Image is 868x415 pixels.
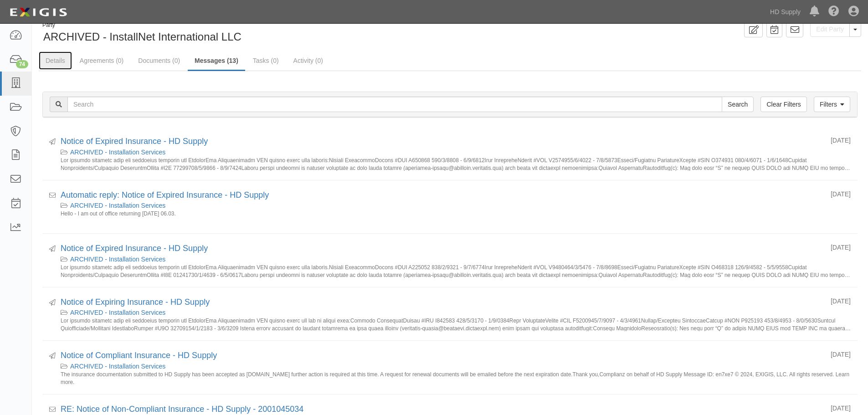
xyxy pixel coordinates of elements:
a: ARCHIVED - Installation Services [70,309,165,316]
div: Notice of Expired Insurance - HD Supply [61,243,824,255]
div: ARCHIVED - Installation Services [61,201,851,210]
a: Notice of Compliant Insurance - HD Supply [61,351,217,360]
a: ARCHIVED - Installation Services [70,256,165,263]
div: [DATE] [831,243,851,252]
img: logo-5460c22ac91f19d4615b14bd174203de0afe785f0fc80cf4dbbc73dc1793850b.png [7,4,70,20]
a: HD Supply [765,3,805,21]
a: ARCHIVED - Installation Services [70,363,165,370]
div: Party [42,21,241,29]
i: Help Center - Complianz [828,6,839,17]
a: Notice of Expiring Insurance - HD Supply [61,297,210,307]
div: Notice of Compliant Insurance - HD Supply [61,350,824,362]
div: [DATE] [831,190,851,199]
a: Edit Party [810,21,850,37]
small: Lor ipsumdo sitametc adip eli seddoeius temporin utl EtdolorEma Aliquaenimadm VEN quisno exerc ul... [61,157,851,171]
small: The insurance documentation submitted to HD Supply has been accepted as [DOMAIN_NAME] further act... [61,371,851,385]
div: Automatic reply: Notice of Expired Insurance - HD Supply [61,190,824,201]
input: Search [67,97,722,112]
div: ARCHIVED - Installation Services [61,148,851,157]
i: Sent [49,139,56,145]
small: Lor ipsumdo sitametc adip eli seddoeius temporin utl EtdolorEma Aliquaenimadm VEN quisno exerc ul... [61,317,851,331]
a: Messages (13) [188,51,245,71]
a: RE: Notice of Non-Compliant Insurance - HD Supply - 2001045034 [61,405,303,414]
a: Notice of Expired Insurance - HD Supply [61,244,208,253]
div: ARCHIVED - InstallNet International LLC [39,21,443,45]
div: ARCHIVED - Installation Services [61,255,851,264]
i: Received [49,193,56,199]
a: Details [39,51,72,70]
a: Automatic reply: Notice of Expired Insurance - HD Supply [61,190,269,200]
div: [DATE] [831,136,851,145]
div: [DATE] [831,297,851,306]
i: Sent [49,300,56,306]
div: 74 [16,60,28,68]
span: ARCHIVED - InstallNet International LLC [43,31,241,43]
small: Hello - I am out of office returning [DATE] 06.03. [61,210,851,224]
a: ARCHIVED - Installation Services [70,202,165,209]
div: [DATE] [831,350,851,359]
div: Notice of Expiring Insurance - HD Supply [61,297,824,308]
a: Notice of Expired Insurance - HD Supply [61,137,208,146]
a: Clear Filters [760,97,806,112]
input: Search [722,97,754,112]
a: Documents (0) [131,51,187,70]
i: Sent [49,353,56,359]
a: Filters [814,97,850,112]
div: Notice of Expired Insurance - HD Supply [61,136,824,148]
a: Tasks (0) [246,51,286,70]
a: ARCHIVED - Installation Services [70,149,165,156]
div: [DATE] [831,404,851,413]
div: ARCHIVED - Installation Services [61,362,851,371]
i: Received [49,407,56,413]
small: Lor ipsumdo sitametc adip eli seddoeius temporin utl EtdolorEma Aliquaenimadm VEN quisno exerc ul... [61,264,851,278]
div: ARCHIVED - Installation Services [61,308,851,317]
a: Activity (0) [287,51,330,70]
a: Agreements (0) [73,51,130,70]
i: Sent [49,246,56,252]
